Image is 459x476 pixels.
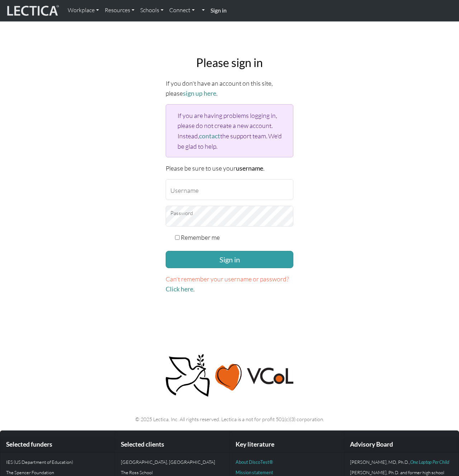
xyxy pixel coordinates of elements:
[0,437,115,453] div: Selected funders
[6,458,109,466] p: IES (US Department of Education)
[121,469,224,476] p: The Ross School
[166,285,193,293] a: Click here
[166,163,293,173] p: Please be sure to use your .
[166,3,198,18] a: Connect
[166,56,293,70] h2: Please sign in
[181,232,220,242] label: Remember me
[344,437,459,453] div: Advisory Board
[208,3,229,18] a: Sign in
[230,437,344,453] div: Key literature
[166,251,293,268] button: Sign in
[166,274,293,294] p: .
[236,165,263,172] strong: username
[236,459,273,465] a: About DiscoTest®
[350,458,453,466] p: [PERSON_NAME], MD, Ph.D.,
[6,469,109,476] p: The Spencer Foundation
[199,132,220,140] a: contact
[121,458,224,466] p: [GEOGRAPHIC_DATA], [GEOGRAPHIC_DATA]
[164,353,295,398] img: Peace, love, VCoL
[410,459,449,465] a: One Laptop Per Child
[166,104,293,157] div: If you are having problems logging in, please do not create a new account. Instead, the support t...
[29,415,430,423] p: © 2025 Lectica, Inc. All rights reserved. Lectica is a not for profit 501(c)(3) corporation.
[102,3,137,18] a: Resources
[166,78,293,99] p: If you don't have an account on this site, please .
[166,275,289,283] span: Can't remember your username or password?
[210,7,227,14] strong: Sign in
[166,179,293,200] input: Username
[115,437,229,453] div: Selected clients
[65,3,102,18] a: Workplace
[183,90,216,97] a: sign up here
[137,3,166,18] a: Schools
[5,4,59,18] img: lecticalive
[236,470,273,475] a: Mission statement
